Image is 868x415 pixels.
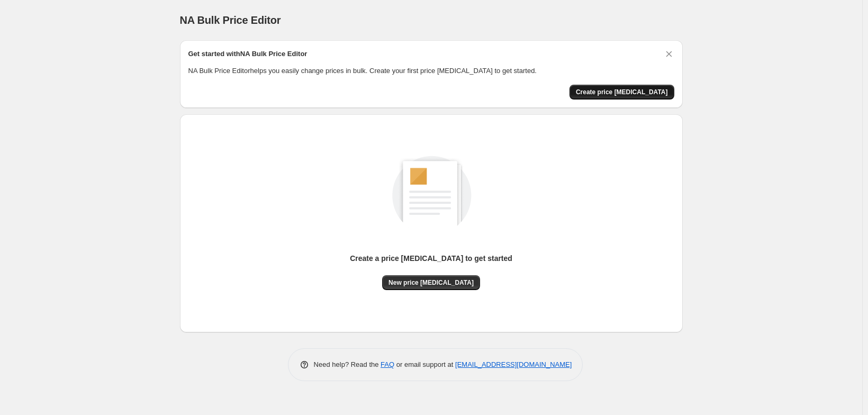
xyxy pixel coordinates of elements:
[576,88,668,96] span: Create price [MEDICAL_DATA]
[388,278,474,287] span: New price [MEDICAL_DATA]
[455,360,572,368] a: [EMAIL_ADDRESS][DOMAIN_NAME]
[188,66,674,76] p: NA Bulk Price Editor helps you easily change prices in bulk. Create your first price [MEDICAL_DAT...
[314,360,381,368] span: Need help? Read the
[569,85,674,100] button: Create price change job
[381,360,394,368] a: FAQ
[664,49,674,59] button: Dismiss card
[350,253,512,264] p: Create a price [MEDICAL_DATA] to get started
[180,14,281,26] span: NA Bulk Price Editor
[394,360,455,368] span: or email support at
[188,49,308,59] h2: Get started with NA Bulk Price Editor
[382,275,480,290] button: New price [MEDICAL_DATA]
